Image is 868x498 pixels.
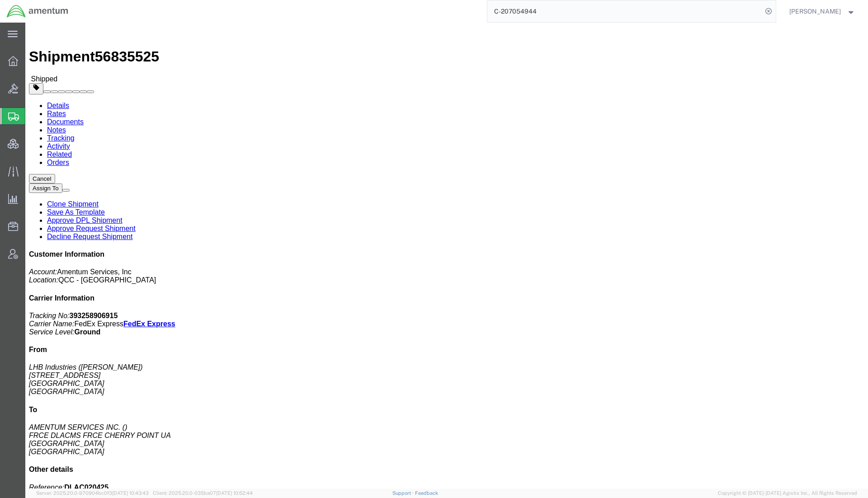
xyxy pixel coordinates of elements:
[153,490,253,496] span: Client: 2025.20.0-035ba07
[415,490,438,496] a: Feedback
[789,6,856,17] button: [PERSON_NAME]
[789,6,841,16] span: Jason Champagne
[25,23,868,489] iframe: FS Legacy Container
[392,490,415,496] a: Support
[718,489,857,497] span: Copyright © [DATE]-[DATE] Agistix Inc., All Rights Reserved
[112,490,149,496] span: [DATE] 10:43:43
[36,490,149,496] span: Server: 2025.20.0-970904bc0f3
[6,5,69,18] img: logo
[487,0,762,22] input: Search for shipment number, reference number
[216,490,253,496] span: [DATE] 10:52:44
